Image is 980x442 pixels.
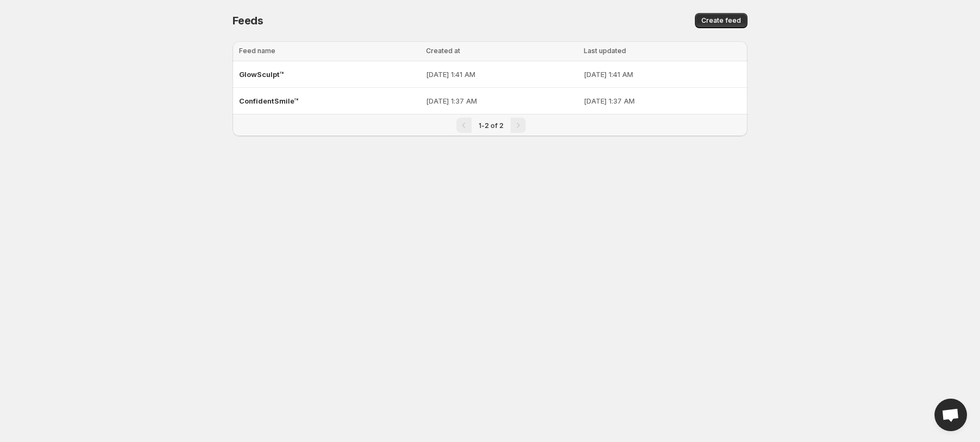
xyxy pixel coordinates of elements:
[239,70,284,79] span: GlowSculpt™
[239,97,299,105] span: ConfidentSmile™
[233,14,263,27] span: Feeds
[701,16,741,25] span: Create feed
[479,121,504,130] span: 1-2 of 2
[584,95,741,106] p: [DATE] 1:37 AM
[426,95,577,106] p: [DATE] 1:37 AM
[426,69,577,80] p: [DATE] 1:41 AM
[233,114,747,136] nav: Pagination
[584,69,741,80] p: [DATE] 1:41 AM
[239,47,275,55] span: Feed name
[426,47,460,55] span: Created at
[584,47,626,55] span: Last updated
[695,13,747,28] button: Create feed
[934,399,967,431] a: Open chat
